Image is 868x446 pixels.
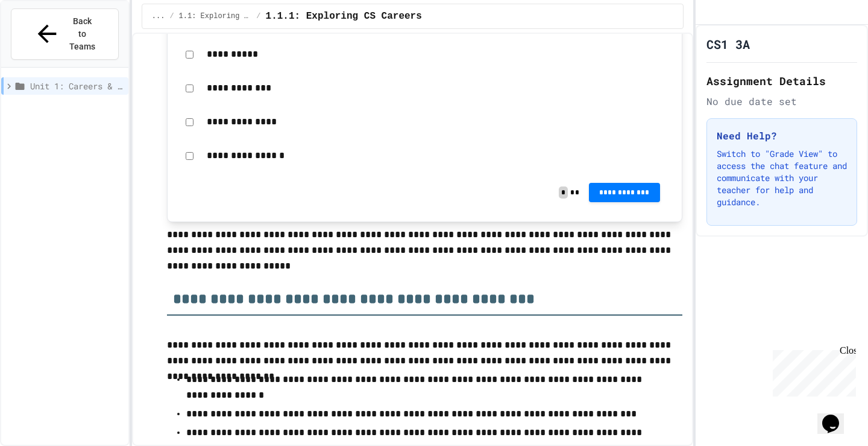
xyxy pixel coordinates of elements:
[717,129,847,143] h3: Need Help?
[717,148,847,208] p: Switch to "Grade View" to access the chat feature and communicate with your teacher for help and ...
[768,345,856,397] iframe: chat widget
[817,398,856,434] iframe: chat widget
[179,11,252,21] span: 1.1: Exploring CS Careers
[11,8,119,60] button: Back to Teams
[30,80,124,92] span: Unit 1: Careers & Professionalism
[706,94,857,109] div: No due date set
[5,5,83,77] div: Chat with us now!Close
[68,15,96,53] span: Back to Teams
[152,11,165,21] span: ...
[706,72,857,89] h2: Assignment Details
[169,11,174,21] span: /
[266,9,422,24] span: 1.1.1: Exploring CS Careers
[256,11,260,21] span: /
[706,36,750,53] h1: CS1 3A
